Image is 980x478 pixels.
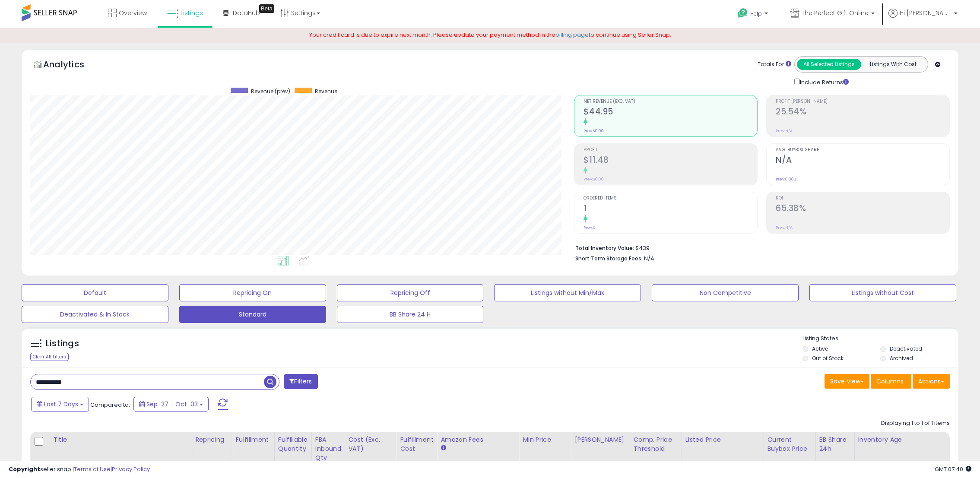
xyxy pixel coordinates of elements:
div: Cost (Exc. VAT) [348,435,393,453]
div: seller snap | | [9,465,150,474]
span: Revenue (prev) [251,88,290,95]
span: Revenue [315,88,337,95]
li: $439 [575,242,943,253]
a: billing page [555,31,589,39]
button: Sep-27 - Oct-03 [133,397,209,412]
a: Privacy Policy [112,465,150,473]
button: Listings without Min/Max [494,284,641,301]
span: DataHub [233,9,260,17]
label: Active [812,345,828,352]
div: Title [53,435,188,444]
button: BB Share 24 H [337,306,484,323]
button: Filters [284,374,317,389]
span: Overview [119,9,147,17]
label: Deactivated [890,345,922,352]
b: Short Term Storage Fees: [575,255,643,262]
small: Prev: $0.00 [584,128,604,133]
div: Fulfillment Cost [400,435,433,453]
a: Hi [PERSON_NAME] [888,9,958,28]
label: Archived [890,355,913,362]
p: Listing States: [802,335,958,343]
span: ROI [776,196,949,201]
span: Avg. Buybox Share [776,148,949,152]
div: Inventory Age [858,435,958,444]
span: 2025-10-11 07:40 GMT [935,465,971,473]
span: N/A [644,254,654,263]
span: Profit [PERSON_NAME] [776,99,949,104]
span: Your credit card is due to expire next month. Please update your payment method in the to continu... [309,31,671,39]
small: Amazon Fees. [441,444,446,452]
div: Totals For [758,60,791,69]
div: Amazon Fees [441,435,515,444]
button: Default [22,284,168,301]
span: Listings [181,9,203,17]
span: Help [750,10,762,17]
div: [PERSON_NAME] [574,435,626,444]
div: Listed Price [685,435,760,444]
span: Columns [876,377,904,386]
button: Deactivated & In Stock [22,306,168,323]
h2: N/A [776,155,949,167]
button: Save View [825,374,869,389]
div: Tooltip anchor [259,4,274,13]
button: Standard [179,306,326,323]
span: Profit [584,148,757,152]
button: Repricing On [179,284,326,301]
span: Hi [PERSON_NAME] [900,9,951,17]
div: Repricing [195,435,228,444]
small: Prev: $0.00 [584,177,604,182]
h2: 1 [584,203,757,215]
div: Displaying 1 to 1 of 1 items [881,419,950,427]
a: Help [731,1,777,28]
button: All Selected Listings [797,59,861,70]
div: Current Buybox Price [768,435,812,453]
b: Total Inventory Value: [575,244,634,252]
h2: $11.48 [584,155,757,167]
div: FBA inbound Qty [315,435,341,462]
span: Sep-27 - Oct-03 [146,400,198,408]
button: Listings With Cost [861,59,925,70]
i: Get Help [737,8,748,19]
button: Non Competitive [652,284,799,301]
div: Comp. Price Threshold [634,435,678,453]
button: Last 7 Days [31,397,89,412]
div: Include Returns [788,77,859,87]
div: BB Share 24h. [819,435,851,453]
small: Prev: N/A [776,225,793,230]
button: Repricing Off [337,284,484,301]
button: Columns [871,374,911,389]
h2: $44.95 [584,107,757,118]
button: Listings without Cost [809,284,956,301]
h5: Listings [46,338,79,350]
div: Fulfillable Quantity [278,435,308,453]
strong: Copyright [9,465,40,473]
span: The Perfect Gift Online [802,9,869,17]
h2: 25.54% [776,107,949,118]
span: Ordered Items [584,196,757,201]
a: Terms of Use [74,465,111,473]
label: Out of Stock [812,355,844,362]
div: Fulfillment [235,435,270,444]
span: Last 7 Days [44,400,78,408]
span: Net Revenue (Exc. VAT) [584,99,757,104]
div: Clear All Filters [30,353,69,361]
h2: 65.38% [776,203,949,215]
button: Actions [913,374,950,389]
small: Prev: 0 [584,225,596,230]
div: Min Price [523,435,567,444]
small: Prev: 0.00% [776,177,796,182]
small: Prev: N/A [776,128,793,133]
h5: Analytics [43,58,101,73]
span: Compared to: [90,401,130,409]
